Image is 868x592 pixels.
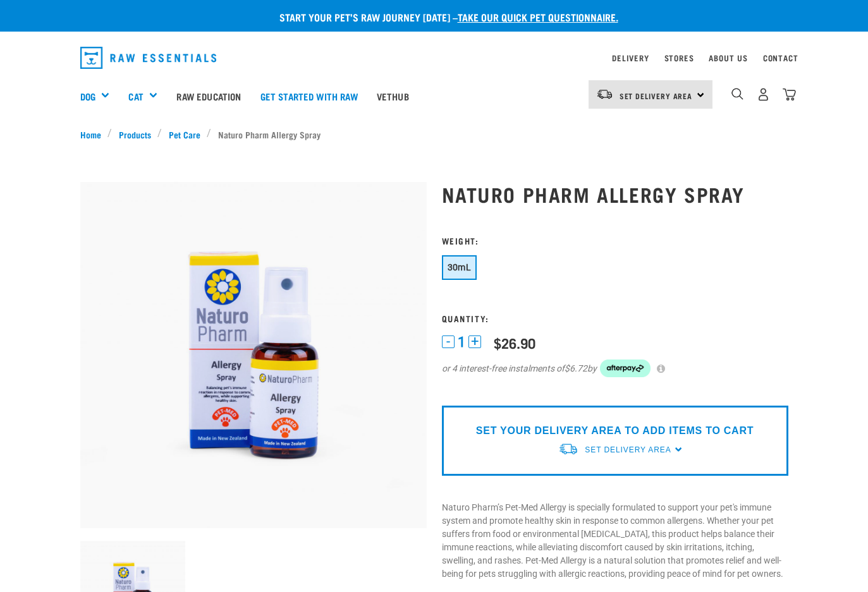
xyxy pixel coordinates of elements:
[80,89,95,104] a: Dog
[442,359,788,377] div: or 4 interest-free instalments of by
[585,445,671,454] span: Set Delivery Area
[664,56,694,60] a: Stores
[167,71,250,121] a: Raw Education
[80,182,427,528] img: 2023 AUG RE Product1728
[448,262,472,272] span: 30mL
[731,88,743,100] img: home-icon-1@2x.png
[709,56,747,60] a: About Us
[558,442,578,456] img: van-moving.png
[80,128,788,141] nav: breadcrumbs
[367,71,419,121] a: Vethub
[70,42,798,74] nav: dropdown navigation
[783,88,796,101] img: home-icon@2x.png
[600,359,651,377] img: Afterpay
[442,313,788,323] h3: Quantity:
[763,56,798,60] a: Contact
[565,362,587,375] span: $6.72
[128,89,143,104] a: Cat
[476,423,754,438] p: SET YOUR DELIVERY AREA TO ADD ITEMS TO CART
[596,88,613,100] img: van-moving.png
[112,128,157,141] a: Products
[612,56,649,60] a: Delivery
[442,255,477,280] button: 30mL
[80,47,217,69] img: Raw Essentials Logo
[494,335,535,351] div: $26.90
[468,335,481,348] button: +
[458,14,618,20] a: take our quick pet questionnaire.
[458,335,465,349] span: 1
[251,71,367,121] a: Get started with Raw
[620,94,693,98] span: Set Delivery Area
[442,236,788,245] h3: Weight:
[442,183,788,205] h1: Naturo Pharm Allergy Spray
[757,88,770,101] img: user.png
[162,128,207,141] a: Pet Care
[80,128,108,141] a: Home
[442,501,788,581] p: Naturo Pharm’s Pet-Med Allergy is specially formulated to support your pet's immune system and pr...
[442,335,455,348] button: -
